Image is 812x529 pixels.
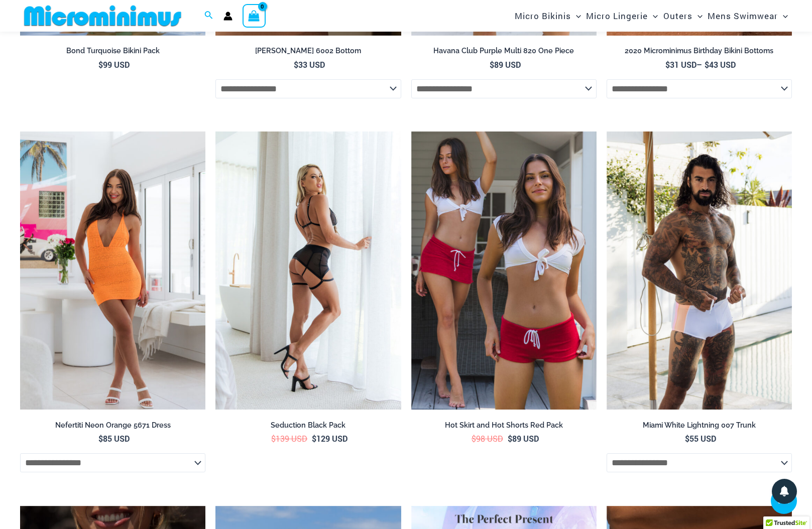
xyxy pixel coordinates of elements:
[490,59,521,70] bdi: 89 USD
[705,3,790,29] a: Mens SwimwearMenu ToggleMenu Toggle
[215,421,401,430] h2: Seduction Black Pack
[607,421,792,434] a: Miami White Lightning 007 Trunk
[661,3,705,29] a: OutersMenu ToggleMenu Toggle
[508,433,512,444] span: $
[607,46,792,56] h2: 2020 Microminimus Birthday Bikini Bottoms
[708,3,778,29] span: Mens Swimwear
[20,46,205,56] h2: Bond Turquoise Bikini Pack
[490,59,494,70] span: $
[215,131,401,410] img: Seduction Black 1034 Bra 6034 Bottom 5019 skirt 10
[215,46,401,59] a: [PERSON_NAME] 6002 Bottom
[692,3,703,29] span: Menu Toggle
[665,59,697,70] bdi: 31 USD
[472,433,476,444] span: $
[607,421,792,430] h2: Miami White Lightning 007 Trunk
[705,59,736,70] bdi: 43 USD
[411,46,597,59] a: Havana Club Purple Multi 820 One Piece
[294,59,325,70] bdi: 33 USD
[607,46,792,59] a: 2020 Microminimus Birthday Bikini Bottoms
[571,3,581,29] span: Menu Toggle
[665,59,670,70] span: $
[411,131,597,410] img: shorts and skirt pack 1
[98,433,130,444] bdi: 85 USD
[98,433,103,444] span: $
[663,3,692,29] span: Outers
[98,59,103,70] span: $
[778,3,788,29] span: Menu Toggle
[223,12,233,21] a: Account icon link
[584,3,660,29] a: Micro LingerieMenu ToggleMenu Toggle
[312,433,316,444] span: $
[271,433,276,444] span: $
[607,131,792,410] img: Miami White Lightning 007 Trunk 12
[411,46,597,56] h2: Havana Club Purple Multi 820 One Piece
[20,131,205,410] a: Nefertiti Neon Orange 5671 Dress 01Nefertiti Neon Orange 5671 Dress 02Nefertiti Neon Orange 5671 ...
[512,3,584,29] a: Micro BikinisMenu ToggleMenu Toggle
[411,421,597,434] a: Hot Skirt and Hot Shorts Red Pack
[312,433,347,444] bdi: 129 USD
[411,421,597,430] h2: Hot Skirt and Hot Shorts Red Pack
[685,433,716,444] bdi: 55 USD
[271,433,307,444] bdi: 139 USD
[98,59,130,70] bdi: 99 USD
[20,46,205,59] a: Bond Turquoise Bikini Pack
[607,131,792,410] a: Miami White Lightning 007 Trunk 12Miami White Lightning 007 Trunk 14Miami White Lightning 007 Tru...
[215,421,401,434] a: Seduction Black Pack
[586,3,648,29] span: Micro Lingerie
[607,59,792,70] span: –
[472,433,503,444] bdi: 98 USD
[204,10,213,23] a: Search icon link
[215,46,401,56] h2: [PERSON_NAME] 6002 Bottom
[215,131,401,410] a: Seduction Black 1034 Bra 6034 Bottom 5019 skirt 11Seduction Black 1034 Bra 6034 Bottom 5019 skirt...
[20,421,205,434] a: Nefertiti Neon Orange 5671 Dress
[508,433,539,444] bdi: 89 USD
[243,4,266,27] a: View Shopping Cart, empty
[20,131,205,410] img: Nefertiti Neon Orange 5671 Dress 01
[294,59,298,70] span: $
[511,2,792,30] nav: Site Navigation
[20,5,185,27] img: MM SHOP LOGO FLAT
[411,131,597,410] a: shorts and skirt pack 1Hot Skirt Red 507 Skirt 10Hot Skirt Red 507 Skirt 10
[705,59,709,70] span: $
[20,421,205,430] h2: Nefertiti Neon Orange 5671 Dress
[515,3,571,29] span: Micro Bikinis
[648,3,658,29] span: Menu Toggle
[685,433,689,444] span: $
